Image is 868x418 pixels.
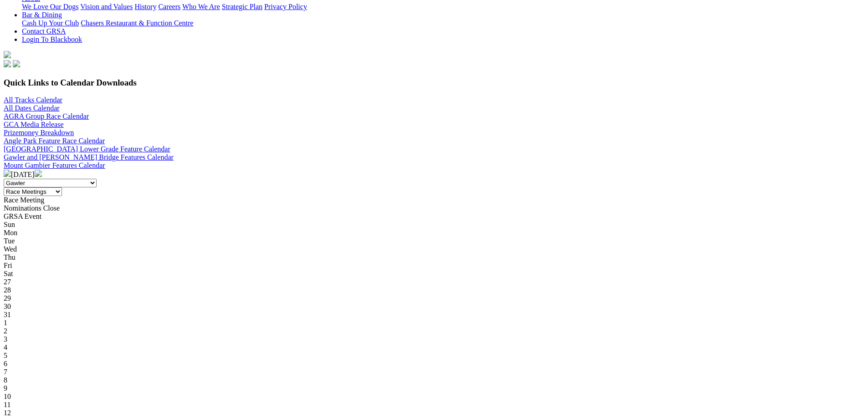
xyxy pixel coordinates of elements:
a: Privacy Policy [264,3,307,10]
span: 5 [4,352,7,359]
span: 11 [4,401,10,408]
span: 12 [4,409,11,417]
img: chevron-left-pager-white.svg [4,170,11,177]
div: Wed [4,245,864,253]
div: Fri [4,262,864,270]
a: All Dates Calendar [4,104,60,112]
a: Strategic Plan [222,3,262,10]
span: 8 [4,376,7,384]
div: Tue [4,237,864,245]
a: Bar & Dining [22,11,62,19]
a: Mount Gambier Features Calendar [4,161,105,169]
img: chevron-right-pager-white.svg [35,170,42,177]
div: Sat [4,270,864,278]
span: 10 [4,393,11,400]
img: twitter.svg [13,60,20,67]
div: Thu [4,253,864,262]
span: 6 [4,360,7,368]
div: GRSA Event [4,212,864,221]
span: 31 [4,311,11,318]
a: Gawler and [PERSON_NAME] Bridge Features Calendar [4,153,174,161]
a: [GEOGRAPHIC_DATA] Lower Grade Feature Calendar [4,145,170,153]
span: 2 [4,327,7,335]
span: 9 [4,384,7,392]
a: Contact GRSA [22,27,66,35]
a: Prizemoney Breakdown [4,129,74,136]
a: Careers [158,3,180,10]
span: 7 [4,368,7,376]
span: 29 [4,294,11,302]
span: 28 [4,286,11,294]
div: About [22,3,864,11]
div: Bar & Dining [22,19,864,27]
a: AGRA Group Race Calendar [4,112,89,120]
a: GCA Media Release [4,121,64,128]
a: Cash Up Your Club [22,19,79,27]
a: Chasers Restaurant & Function Centre [81,19,193,27]
a: Angle Park Feature Race Calendar [4,137,105,145]
a: History [134,3,156,10]
span: 3 [4,335,7,343]
a: Who We Are [182,3,220,10]
a: Login To Blackbook [22,35,82,43]
a: Vision and Values [80,3,133,10]
div: Mon [4,229,864,237]
a: We Love Our Dogs [22,3,78,10]
span: 27 [4,278,11,286]
a: All Tracks Calendar [4,96,62,104]
div: Sun [4,221,864,229]
h3: Quick Links to Calendar Downloads [4,78,864,88]
span: 1 [4,319,7,327]
div: Nominations Close [4,204,864,212]
img: logo-grsa-white.png [4,51,11,58]
span: 30 [4,302,11,310]
div: [DATE] [4,170,864,179]
span: 4 [4,343,7,351]
img: facebook.svg [4,60,11,67]
div: Race Meeting [4,196,864,204]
